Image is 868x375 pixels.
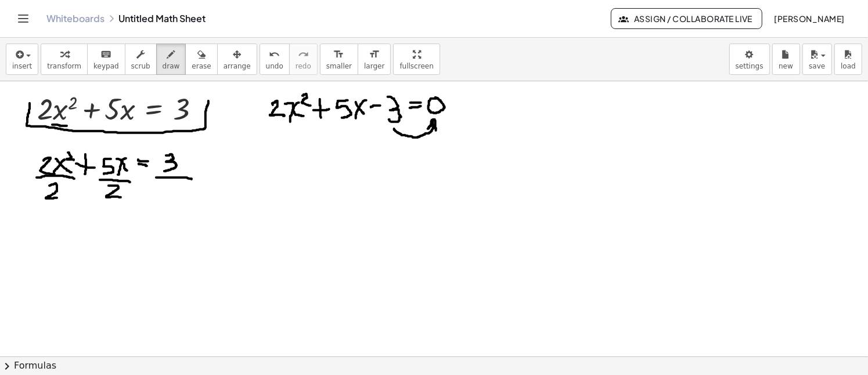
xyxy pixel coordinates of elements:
span: scrub [131,62,150,70]
span: Assign / Collaborate Live [621,13,752,24]
i: format_size [333,48,344,62]
span: smaller [326,62,352,70]
button: arrange [217,44,257,75]
span: arrange [224,62,251,70]
button: settings [729,44,770,75]
i: format_size [369,48,380,62]
button: redoredo [289,44,318,75]
span: erase [192,62,211,70]
a: Whiteboards [46,13,105,24]
button: keyboardkeypad [87,44,125,75]
button: Assign / Collaborate Live [611,8,762,29]
span: larger [364,62,384,70]
button: load [834,44,862,75]
button: draw [156,44,186,75]
button: format_sizelarger [358,44,391,75]
button: save [802,44,832,75]
button: undoundo [260,44,290,75]
span: transform [47,62,81,70]
span: keypad [93,62,119,70]
button: new [772,44,800,75]
span: draw [163,62,180,70]
button: format_sizesmaller [320,44,358,75]
span: new [779,62,793,70]
span: fullscreen [399,62,433,70]
button: erase [185,44,217,75]
button: scrub [125,44,157,75]
span: save [809,62,825,70]
span: settings [736,62,763,70]
button: transform [41,44,88,75]
span: [PERSON_NAME] [774,13,845,24]
button: Toggle navigation [14,9,33,28]
span: redo [296,62,311,70]
i: keyboard [100,48,111,62]
span: undo [266,62,283,70]
button: [PERSON_NAME] [765,8,854,29]
button: insert [6,44,38,75]
span: insert [12,62,32,70]
button: fullscreen [393,44,440,75]
i: redo [298,48,309,62]
span: load [841,62,856,70]
i: undo [269,48,280,62]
